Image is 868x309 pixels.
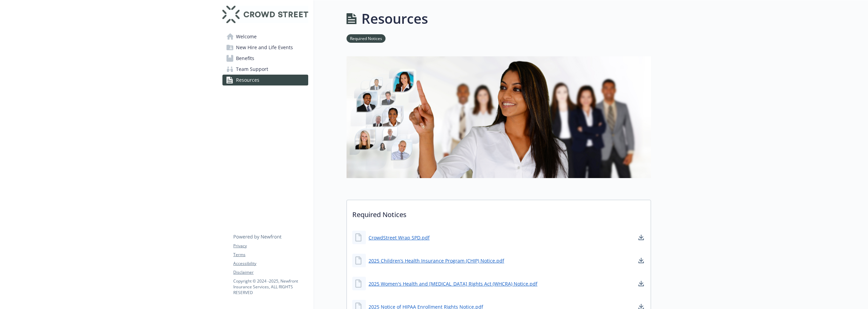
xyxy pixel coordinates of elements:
[236,42,293,53] span: New Hire and Life Events
[369,257,504,264] a: 2025 Children’s Health Insurance Program (CHIP) Notice.pdf
[222,31,308,42] a: Welcome
[233,260,308,267] a: Accessibility
[369,234,430,241] a: CrowdStreet Wrap SPD.pdf
[233,243,308,249] a: Privacy
[233,252,308,258] a: Terms
[222,53,308,64] a: Benefits
[222,75,308,85] a: Resources
[637,233,645,242] a: download document
[236,75,259,85] span: Resources
[236,64,268,75] span: Team Support
[369,280,537,287] a: 2025 Women's Health and [MEDICAL_DATA] Rights Act (WHCRA) Notice.pdf
[347,200,651,225] p: Required Notices
[236,53,254,64] span: Benefits
[233,269,308,275] a: Disclaimer
[233,278,308,295] p: Copyright © 2024 - 2025 , Newfront Insurance Services, ALL RIGHTS RESERVED
[361,8,428,29] h1: Resources
[637,279,645,288] a: download document
[222,64,308,75] a: Team Support
[222,42,308,53] a: New Hire and Life Events
[236,31,257,42] span: Welcome
[637,256,645,265] a: download document
[347,56,651,178] img: resources page banner
[347,35,386,41] a: Required Notices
